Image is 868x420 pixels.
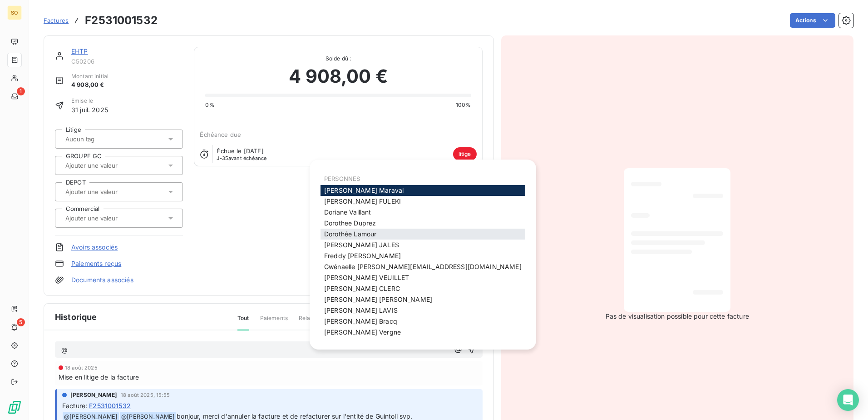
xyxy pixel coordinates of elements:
[65,365,98,370] span: 18 août 2025
[217,155,266,161] span: avant échéance
[205,101,214,109] span: 0%
[71,58,183,65] span: C50206
[217,155,228,161] span: J-35
[324,285,400,292] span: [PERSON_NAME] CLERC
[62,401,87,410] span: Facture :
[324,328,401,336] span: [PERSON_NAME] Vergne
[324,306,398,314] span: [PERSON_NAME] LAVIS
[71,259,121,268] a: Paiements reçus
[71,80,108,90] span: 4 908,00 €
[324,175,360,182] span: PERSONNES
[324,186,404,194] span: [PERSON_NAME] Maraval
[324,208,371,216] span: Doriane Vaillant
[237,314,249,330] span: Tout
[121,392,170,398] span: 18 août 2025, 15:55
[17,318,25,326] span: 5
[71,105,108,115] span: 31 juil. 2025
[217,147,263,155] span: Échue le [DATE]
[7,5,22,20] div: SO
[324,219,376,227] span: Dorothee Duprez
[71,243,118,252] a: Avoirs associés
[260,314,288,330] span: Paiements
[64,161,156,170] input: Ajouter une valeur
[17,87,25,95] span: 1
[324,252,401,260] span: Freddy [PERSON_NAME]
[71,275,133,285] a: Documents associés
[324,263,522,270] span: Gwénaelle [PERSON_NAME][EMAIL_ADDRESS][DOMAIN_NAME]
[837,389,859,411] div: Open Intercom Messenger
[289,63,388,90] span: 4 908,00 €
[324,241,399,249] span: [PERSON_NAME] JALES
[44,17,69,24] span: Factures
[205,55,471,63] span: Solde dû :
[64,135,119,143] input: Aucun tag
[85,12,158,29] h3: F2531001532
[606,312,749,321] span: Pas de visualisation possible pour cette facture
[64,188,156,196] input: Ajouter une valeur
[44,16,69,25] a: Factures
[324,274,409,281] span: [PERSON_NAME] VEUILLET
[89,401,131,410] span: F2531001532
[59,372,139,382] span: Mise en litige de la facture
[324,197,401,205] span: [PERSON_NAME] FULEKI
[61,346,68,354] span: @
[71,97,108,105] span: Émise le
[324,295,432,303] span: [PERSON_NAME] [PERSON_NAME]
[71,72,108,80] span: Montant initial
[299,314,323,330] span: Relances
[7,400,22,415] img: Logo LeanPay
[456,101,471,109] span: 100%
[200,131,241,138] span: Échéance due
[177,412,412,420] span: bonjour, merci d'annuler la facture et de refacturer sur l'entité de Guintoli svp.
[7,89,21,104] a: 1
[71,47,88,55] a: EHTP
[324,230,376,238] span: Dorothée Lamour
[790,13,835,28] button: Actions
[324,317,397,325] span: [PERSON_NAME] Bracq
[64,214,156,222] input: Ajouter une valeur
[55,311,97,323] span: Historique
[70,391,117,399] span: [PERSON_NAME]
[453,147,477,161] span: litige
